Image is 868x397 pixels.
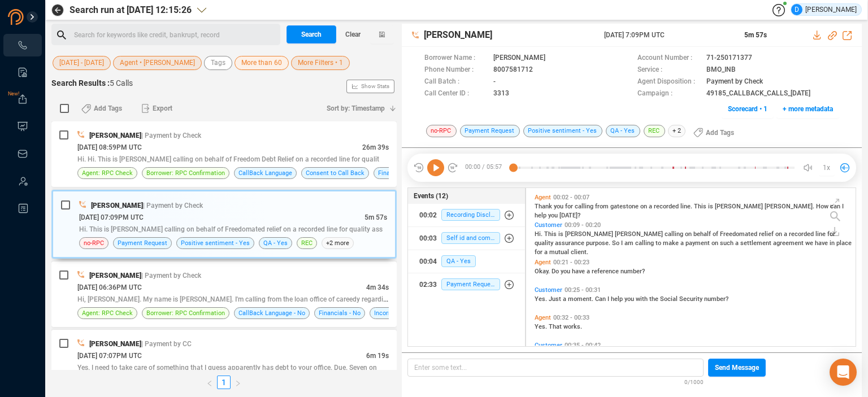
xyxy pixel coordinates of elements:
span: you [554,203,565,210]
span: I [607,295,611,303]
span: Payment Request [118,238,167,248]
span: [PERSON_NAME] [89,132,141,139]
span: Agent Disposition : [637,76,701,88]
span: Search run at [DATE] 12:15:26 [70,3,192,17]
span: | Payment by Check [143,202,203,210]
div: [PERSON_NAME]| Payment by Check[DATE] 06:36PM UTC4m 34sHi, [PERSON_NAME]. My name is [PERSON_NAME... [51,261,397,327]
button: 02:33Payment Request [408,273,526,296]
span: [DATE] - [DATE] [59,56,104,70]
span: [PERSON_NAME] [615,230,665,238]
span: Phone Number : [424,64,488,76]
span: [PERSON_NAME]. [765,203,816,210]
span: 5m 57s [744,31,767,39]
a: New! [17,94,28,105]
span: Borrower: RPC Confirmation [146,308,225,319]
span: a [784,230,789,238]
span: to [656,239,663,247]
span: have [815,239,830,247]
span: Do [552,268,561,275]
span: no-RPC [84,238,104,248]
span: client. [571,248,588,256]
span: in [830,239,836,247]
button: + more metadata [776,100,839,118]
span: behalf [693,230,713,238]
span: 5m 57s [364,213,387,221]
span: we [805,239,815,247]
span: Agent [535,314,551,321]
span: QA - Yes [441,255,476,267]
span: Agent: RPC Check [82,168,133,178]
span: Hi, [PERSON_NAME]. My name is [PERSON_NAME]. I'm calling from the loan office of careedy regardin... [77,294,445,303]
div: 02:33 [419,276,437,294]
span: 00:09 - 00:20 [562,221,603,229]
span: Call Batch : [424,76,488,88]
span: Account Number : [637,53,701,64]
div: 00:03 [419,229,437,247]
li: Previous Page [202,376,217,389]
span: Agent [535,194,551,201]
span: 00:32 - 00:33 [551,314,592,321]
span: calling [635,239,656,247]
span: help [611,295,624,303]
li: 1 [217,376,231,389]
span: number? [704,295,728,303]
span: [PERSON_NAME] [89,272,141,280]
span: no-RPC [426,125,457,137]
button: Scorecard • 1 [722,100,774,118]
span: Service : [637,64,701,76]
span: am [624,239,635,247]
span: 00:25 - 00:31 [562,286,603,294]
span: Search Results : [51,78,110,88]
span: Freedomated [720,230,759,238]
span: [DATE] 07:07PM UTC [77,352,142,360]
button: 00:02Recording Disclosure [408,204,526,226]
span: you [561,268,572,275]
span: with [636,295,649,303]
span: Events (12) [414,191,448,201]
span: [DATE] 08:59PM UTC [77,143,142,151]
button: 1x [819,160,835,176]
li: Next Page [231,376,245,389]
li: Inbox [3,142,42,165]
span: BMO_INB [706,64,736,76]
span: Export [153,99,172,117]
span: Financials - No [378,168,420,178]
span: Campaign : [637,88,701,100]
span: [PERSON_NAME] [424,28,602,42]
button: Agent • [PERSON_NAME] [113,56,202,70]
button: right [231,376,245,389]
button: Search [287,25,336,43]
button: Send Message [708,359,766,377]
span: for [535,248,544,256]
li: Visuals [3,115,42,138]
span: Payment Request [460,125,520,137]
span: [PERSON_NAME] [715,203,765,210]
span: help [535,212,548,219]
span: reference [592,268,620,275]
span: from [595,203,610,210]
span: 0/1000 [684,377,704,386]
span: 6m 19s [366,352,389,360]
span: I [621,239,624,247]
span: Just [549,295,563,303]
span: 3313 [493,88,509,100]
button: Add Tags [687,124,741,142]
span: is [708,203,715,210]
span: the [649,295,660,303]
span: Incorrect Disposition RPC [374,308,446,319]
button: [DATE] - [DATE] [53,56,111,70]
span: Hi. Hi. This is [PERSON_NAME] calling on behalf of Freedom Debt Relief on a recorded line for qualit [77,155,379,163]
span: Consent to Call Back [306,168,364,178]
span: [PERSON_NAME] [565,230,615,238]
span: Positive sentiment - Yes [181,238,250,248]
span: Add Tags [706,124,734,142]
button: 00:03Self id and company - Yes [408,227,526,250]
button: Clear [336,25,370,43]
span: Security [679,295,704,303]
span: calling [665,230,685,238]
span: 4m 34s [366,283,389,291]
span: Social [660,295,679,303]
span: mutual [549,248,571,256]
span: number? [620,268,645,275]
span: line [815,230,827,238]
